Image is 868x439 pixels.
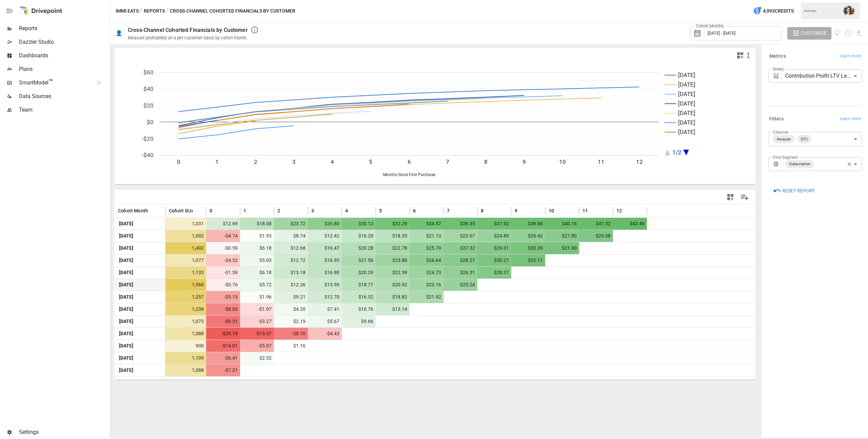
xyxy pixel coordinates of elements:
[345,316,374,327] span: $9.66
[311,279,340,291] span: $15.59
[277,242,307,254] span: $12.68
[773,129,788,135] label: Channel
[210,207,212,214] span: 0
[247,206,256,215] button: Sort
[311,230,340,242] span: $12.42
[382,206,392,215] button: Sort
[277,291,307,303] span: $9.21
[708,31,735,36] span: [DATE] - [DATE]
[277,267,307,279] span: $13.18
[277,340,307,352] span: $1.16
[311,303,340,315] span: $7.41
[379,267,408,279] span: $22.39
[19,52,108,60] span: Dashboards
[413,218,442,230] span: $34.57
[169,328,205,340] span: 1,088
[549,218,578,230] span: $40.16
[549,230,578,242] span: $27.80
[447,207,450,214] span: 7
[143,102,154,109] text: $20
[379,303,408,315] span: $13.14
[481,230,510,242] span: $24.89
[413,254,442,266] span: $26.64
[616,207,622,214] span: 12
[210,279,239,291] span: -$0.76
[281,206,290,215] button: Sort
[549,242,578,254] span: $31.90
[311,254,340,266] span: $16.93
[210,218,239,230] span: $12.69
[678,91,695,97] text: [DATE]
[115,62,755,184] div: A chart.
[19,106,108,114] span: Team
[19,428,108,436] span: Settings
[555,206,564,215] button: Sort
[277,316,307,327] span: $2.19
[243,267,273,279] span: $6.18
[210,254,239,266] span: -$4.32
[210,340,239,352] span: -$14.01
[447,279,476,291] span: $25.24
[169,364,205,376] span: 1,088
[254,158,257,165] text: 2
[277,254,307,266] span: $12.72
[311,207,314,214] span: 3
[345,291,374,303] span: $16.32
[116,7,139,15] button: Immi Eats
[515,230,544,242] span: $26.42
[19,92,108,100] span: Data Sources
[672,149,682,156] text: 1/2
[215,158,219,165] text: 1
[213,206,222,215] button: Sort
[169,207,194,214] span: Cohort Size
[166,7,169,15] div: /
[349,206,358,215] button: Sort
[118,328,162,340] span: [DATE]
[589,206,598,215] button: Sort
[345,207,348,214] span: 4
[118,316,162,327] span: [DATE]
[243,242,273,254] span: $6.18
[210,267,239,279] span: -$1.59
[210,364,239,376] span: -$7.21
[413,279,442,291] span: $23.16
[19,24,108,33] span: Reports
[636,158,643,165] text: 12
[243,316,273,327] span: -$3.27
[169,230,205,242] span: 1,092
[447,230,476,242] span: $23.07
[737,190,752,205] button: Manage Columns
[147,119,154,126] text: $0
[210,316,239,327] span: -$9.31
[169,267,205,279] span: 1,133
[583,230,612,242] span: $29.08
[522,158,526,165] text: 9
[243,328,273,340] span: -$15.37
[19,38,108,46] span: Dazzler Studio
[142,152,154,158] text: -$40
[243,303,273,315] span: -$1.97
[413,207,416,214] span: 6
[678,110,695,116] text: [DATE]
[369,158,372,165] text: 5
[144,7,165,15] button: Reports
[413,230,442,242] span: $21.13
[277,218,307,230] span: $23.72
[379,218,408,230] span: $32.29
[484,158,488,165] text: 8
[210,242,239,254] span: -$0.59
[773,66,784,72] label: Metric
[118,242,162,254] span: [DATE]
[844,29,852,37] button: Schedule report
[379,230,408,242] span: $18.55
[210,303,239,315] span: -$8.03
[277,230,307,242] span: $8.74
[311,218,340,230] span: $26.80
[379,254,408,266] span: $23.80
[118,254,162,266] span: [DATE]
[118,279,162,291] span: [DATE]
[383,172,435,177] text: Months Since First Purchase
[169,279,205,291] span: 1,560
[169,316,205,327] span: 1,073
[769,115,784,123] h6: Filters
